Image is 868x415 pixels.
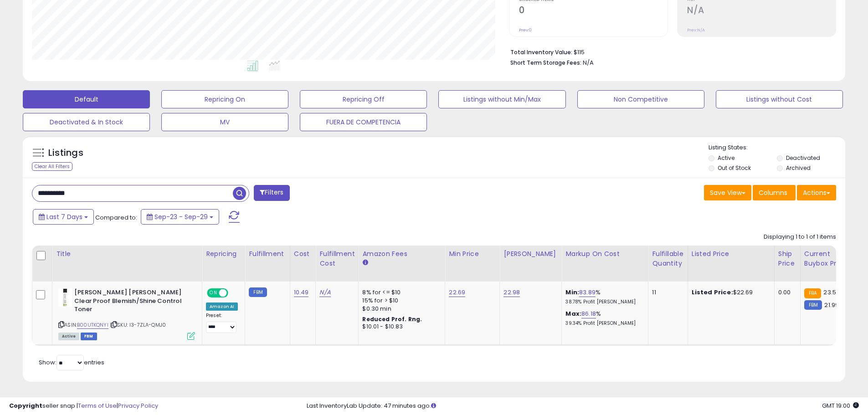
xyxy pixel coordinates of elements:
[46,212,82,221] span: Last 7 Days
[510,48,572,56] b: Total Inventory Value:
[704,185,751,200] button: Save View
[718,164,751,172] label: Out of Stock
[797,185,836,200] button: Actions
[449,288,465,297] a: 22.69
[362,297,438,305] div: 15% for > $10
[565,320,641,327] p: 39.34% Profit [PERSON_NAME]
[577,90,704,108] button: Non Competitive
[709,143,845,152] p: Listing States:
[510,46,829,57] li: $115
[438,90,565,108] button: Listings without Min/Max
[33,209,94,225] button: Last 7 Days
[519,5,668,17] h2: 0
[294,249,312,259] div: Cost
[23,90,150,108] button: Default
[565,309,581,318] b: Max:
[118,401,158,410] a: Privacy Policy
[56,249,198,259] div: Title
[692,249,770,259] div: Listed Price
[9,402,158,410] div: seller snap | |
[718,154,734,162] label: Active
[503,249,558,259] div: [PERSON_NAME]
[23,113,150,131] button: Deactivated & In Stock
[503,288,520,297] a: 22.98
[307,402,859,410] div: Last InventoryLab Update: 47 minutes ago.
[362,288,438,297] div: 8% for <= $10
[687,27,705,33] small: Prev: N/A
[804,300,822,310] small: FBM
[78,401,117,410] a: Terms of Use
[110,321,166,328] span: | SKU: I3-7ZLA-QMJ0
[206,313,238,333] div: Preset:
[254,185,289,201] button: Filters
[362,249,441,259] div: Amazon Fees
[519,27,532,33] small: Prev: 0
[208,289,219,297] span: ON
[565,299,641,305] p: 38.78% Profit [PERSON_NAME]
[562,246,648,282] th: The percentage added to the cost of goods (COGS) that forms the calculator for Min & Max prices.
[581,309,596,318] a: 86.18
[759,188,787,197] span: Columns
[778,249,796,268] div: Ship Price
[249,287,267,297] small: FBM
[300,113,427,131] button: FUERA DE COMPETENCIA
[565,288,641,305] div: %
[48,147,83,159] h5: Listings
[58,288,195,339] div: ASIN:
[778,288,793,297] div: 0.00
[77,321,108,329] a: B00UTKQNYI
[579,288,596,297] a: 83.89
[565,310,641,327] div: %
[565,249,644,259] div: Markup on Cost
[58,333,79,340] span: All listings currently available for purchase on Amazon
[154,212,208,221] span: Sep-23 - Sep-29
[32,162,72,171] div: Clear All Filters
[362,259,368,267] small: Amazon Fees.
[362,323,438,331] div: $10.01 - $10.83
[824,301,839,309] span: 21.99
[95,213,137,222] span: Compared to:
[652,249,683,268] div: Fulfillable Quantity
[764,233,836,241] div: Displaying 1 to 1 of 1 items
[39,358,104,367] span: Show: entries
[161,90,288,108] button: Repricing On
[823,288,836,297] span: 23.5
[804,288,821,298] small: FBA
[786,164,811,172] label: Archived
[692,288,733,297] b: Listed Price:
[161,113,288,131] button: MV
[652,288,680,297] div: 11
[81,333,97,340] span: FBM
[319,249,354,268] div: Fulfillment Cost
[804,249,851,268] div: Current Buybox Price
[510,59,581,67] b: Short Term Storage Fees:
[300,90,427,108] button: Repricing Off
[449,249,496,259] div: Min Price
[786,154,820,162] label: Deactivated
[583,58,594,67] span: N/A
[362,305,438,313] div: $0.30 min
[249,249,286,259] div: Fulfillment
[294,288,309,297] a: 10.49
[74,288,185,316] b: [PERSON_NAME] [PERSON_NAME] Clear Proof Blemish/Shine Control Toner
[822,401,859,410] span: 2025-10-8 19:00 GMT
[565,288,579,297] b: Min:
[227,289,241,297] span: OFF
[319,288,330,297] a: N/A
[58,288,72,307] img: 31584bZeRiL._SL40_.jpg
[206,249,241,259] div: Repricing
[692,288,767,297] div: $22.69
[206,302,238,311] div: Amazon AI
[9,401,42,410] strong: Copyright
[362,315,422,323] b: Reduced Prof. Rng.
[716,90,843,108] button: Listings without Cost
[687,5,836,17] h2: N/A
[141,209,219,225] button: Sep-23 - Sep-29
[753,185,796,200] button: Columns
